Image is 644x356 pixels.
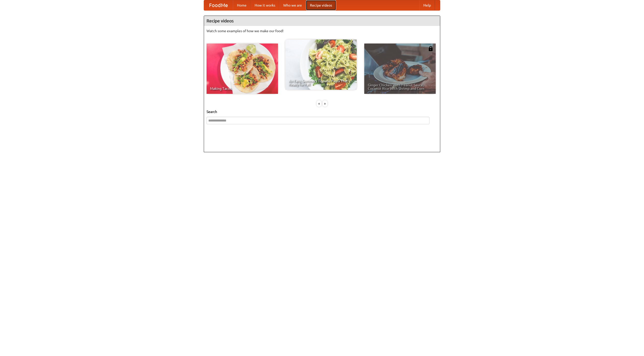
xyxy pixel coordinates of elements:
a: Help [419,0,435,10]
a: FoodMe [204,0,233,10]
a: Recipe videos [306,0,336,10]
a: Who we are [279,0,306,10]
img: 483408.png [428,46,433,51]
h4: Recipe videos [204,16,440,26]
p: Watch some examples of how we make our food! [207,28,437,33]
a: Home [233,0,251,10]
h5: Search [207,109,437,114]
a: How it works [251,0,279,10]
div: » [323,100,327,107]
span: Making Tacos [210,87,274,90]
div: « [317,100,321,107]
span: An Easy, Summery Tomato Pasta That's Ready for Fall [289,79,353,86]
a: An Easy, Summery Tomato Pasta That's Ready for Fall [285,39,357,90]
a: Making Tacos [207,44,278,94]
